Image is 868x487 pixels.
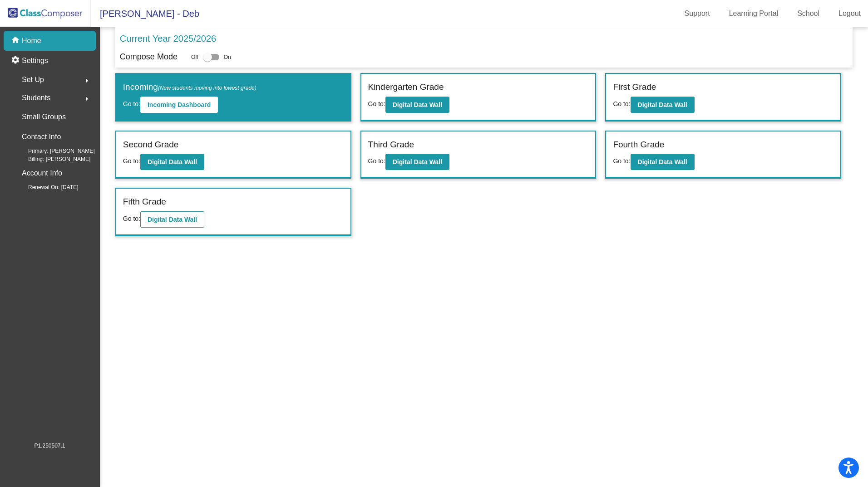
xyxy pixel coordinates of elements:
[677,6,717,21] a: Support
[140,97,218,113] button: Incoming Dashboard
[81,93,92,104] mat-icon: arrow_right
[123,138,179,151] label: Second Grade
[638,101,687,108] b: Digital Data Wall
[22,167,62,180] p: Account Info
[123,81,256,94] label: Incoming
[368,138,414,151] label: Third Grade
[14,147,95,155] span: Primary: [PERSON_NAME]
[14,155,90,163] span: Billing: [PERSON_NAME]
[368,81,444,94] label: Kindergarten Grade
[14,183,78,191] span: Renewal On: [DATE]
[790,6,827,21] a: School
[123,215,140,222] span: Go to:
[148,101,211,108] b: Incoming Dashboard
[191,53,198,61] span: Off
[613,81,656,94] label: First Grade
[123,195,166,209] label: Fifth Grade
[22,92,50,104] span: Students
[22,55,48,66] p: Settings
[22,73,44,86] span: Set Up
[11,35,22,46] mat-icon: home
[148,158,197,166] b: Digital Data Wall
[11,55,22,66] mat-icon: settings
[722,6,786,21] a: Learning Portal
[613,100,630,107] span: Go to:
[148,216,197,223] b: Digital Data Wall
[123,157,140,165] span: Go to:
[140,211,204,228] button: Digital Data Wall
[393,158,442,166] b: Digital Data Wall
[631,154,695,170] button: Digital Data Wall
[631,97,695,113] button: Digital Data Wall
[158,85,256,91] span: (New students moving into lowest grade)
[22,35,41,46] p: Home
[613,157,630,165] span: Go to:
[385,97,449,113] button: Digital Data Wall
[120,51,178,63] p: Compose Mode
[368,157,385,165] span: Go to:
[123,100,140,107] span: Go to:
[120,32,216,45] p: Current Year 2025/2026
[613,138,664,151] label: Fourth Grade
[638,158,687,166] b: Digital Data Wall
[81,75,92,86] mat-icon: arrow_right
[393,101,442,108] b: Digital Data Wall
[368,100,385,107] span: Go to:
[22,131,61,143] p: Contact Info
[224,53,231,61] span: On
[831,6,868,21] a: Logout
[22,111,66,123] p: Small Groups
[91,6,199,21] span: [PERSON_NAME] - Deb
[140,154,204,170] button: Digital Data Wall
[385,154,449,170] button: Digital Data Wall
